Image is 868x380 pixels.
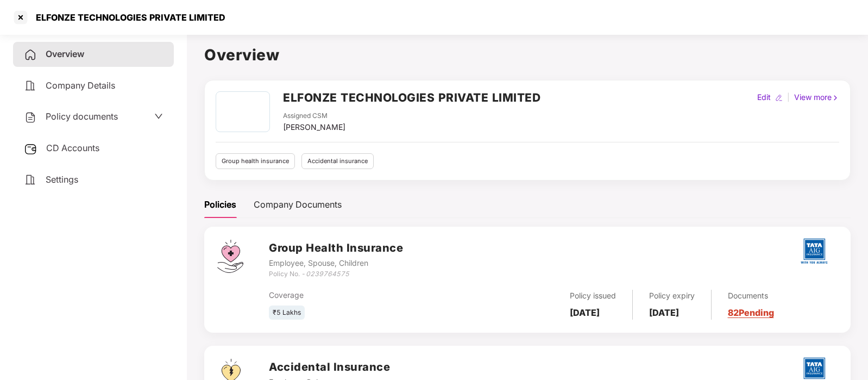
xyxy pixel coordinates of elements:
h2: ELFONZE TECHNOLOGIES PRIVATE LIMITED [283,89,540,107]
div: Policy expiry [649,290,695,302]
img: svg+xml;base64,PHN2ZyB4bWxucz0iaHR0cDovL3d3dy53My5vcmcvMjAwMC9zdmciIHdpZHRoPSIyNCIgaGVpZ2h0PSIyNC... [24,48,37,61]
span: Policy documents [46,111,118,122]
img: rightIcon [832,94,839,102]
span: Overview [46,48,84,59]
img: tatag.png [795,232,833,270]
div: Assigned CSM [283,111,345,121]
span: Settings [46,174,78,185]
div: Policy No. - [269,269,403,279]
span: Company Details [46,80,115,91]
img: svg+xml;base64,PHN2ZyB4bWxucz0iaHR0cDovL3d3dy53My5vcmcvMjAwMC9zdmciIHdpZHRoPSIyNCIgaGVpZ2h0PSIyNC... [24,79,37,92]
div: Accidental insurance [301,153,374,169]
span: down [154,112,163,121]
div: View more [792,91,841,103]
img: editIcon [775,94,783,102]
h3: Accidental Insurance [269,359,390,376]
div: Policy issued [570,290,616,302]
div: | [785,91,792,103]
b: [DATE] [649,307,679,318]
div: Documents [728,290,774,302]
h3: Group Health Insurance [269,240,403,257]
div: Company Documents [254,198,342,211]
div: ELFONZE TECHNOLOGIES PRIVATE LIMITED [29,12,225,23]
img: svg+xml;base64,PHN2ZyB4bWxucz0iaHR0cDovL3d3dy53My5vcmcvMjAwMC9zdmciIHdpZHRoPSIyNCIgaGVpZ2h0PSIyNC... [24,111,37,124]
div: Edit [755,91,773,103]
div: ₹5 Lakhs [269,306,305,320]
img: svg+xml;base64,PHN2ZyB4bWxucz0iaHR0cDovL3d3dy53My5vcmcvMjAwMC9zdmciIHdpZHRoPSI0Ny43MTQiIGhlaWdodD... [217,240,243,273]
div: Coverage [269,289,458,301]
img: svg+xml;base64,PHN2ZyB3aWR0aD0iMjUiIGhlaWdodD0iMjQiIHZpZXdCb3g9IjAgMCAyNSAyNCIgZmlsbD0ibm9uZSIgeG... [24,142,37,155]
div: [PERSON_NAME] [283,121,345,133]
h1: Overview [204,43,851,67]
b: [DATE] [570,307,600,318]
span: CD Accounts [46,142,99,153]
div: Employee, Spouse, Children [269,257,403,269]
a: 82 Pending [728,307,774,318]
img: svg+xml;base64,PHN2ZyB4bWxucz0iaHR0cDovL3d3dy53My5vcmcvMjAwMC9zdmciIHdpZHRoPSIyNCIgaGVpZ2h0PSIyNC... [24,173,37,186]
div: Policies [204,198,236,211]
i: 0239764575 [306,270,349,278]
div: Group health insurance [216,153,295,169]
